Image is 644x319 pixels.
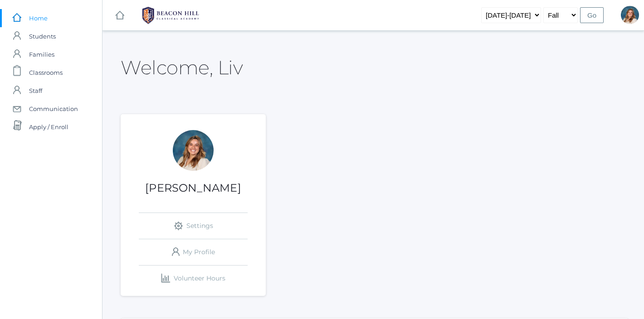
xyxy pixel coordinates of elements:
[29,118,68,136] span: Apply / Enroll
[621,6,639,24] div: Liv Barber
[29,63,63,82] span: Classrooms
[173,130,214,171] div: Liv Barber
[580,7,604,23] input: Go
[29,9,48,27] span: Home
[139,213,248,239] a: Settings
[29,45,54,63] span: Families
[139,239,248,265] a: My Profile
[29,82,42,100] span: Staff
[121,57,243,78] h2: Welcome, Liv
[29,100,78,118] span: Communication
[137,4,205,27] img: BHCALogos-05-308ed15e86a5a0abce9b8dd61676a3503ac9727e845dece92d48e8588c001991.png
[29,27,56,45] span: Students
[121,182,266,194] h1: [PERSON_NAME]
[139,266,248,291] a: Volunteer Hours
